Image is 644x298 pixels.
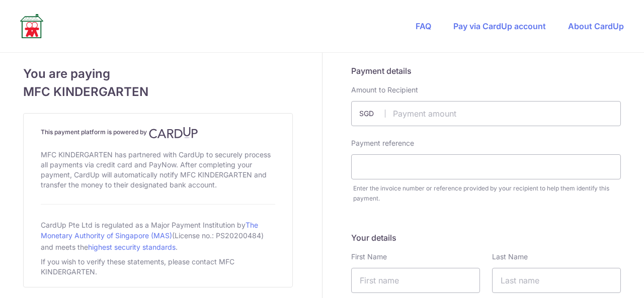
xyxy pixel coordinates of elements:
h5: Payment details [351,65,621,77]
label: Payment reference [351,138,414,148]
h4: This payment platform is powered by [41,127,275,139]
label: First Name [351,252,387,262]
div: If you wish to verify these statements, please contact MFC KINDERGARTEN. [41,255,275,279]
div: MFC KINDERGARTEN has partnered with CardUp to securely process all payments via credit card and P... [41,148,275,192]
a: Pay via CardUp account [453,21,546,31]
a: highest security standards [88,243,176,251]
input: Payment amount [351,101,621,126]
label: Last Name [492,252,528,262]
input: First name [351,268,480,293]
div: Enter the invoice number or reference provided by your recipient to help them identify this payment. [353,183,621,204]
span: SGD [359,109,385,119]
h5: Your details [351,232,621,244]
div: CardUp Pte Ltd is regulated as a Major Payment Institution by (License no.: PS20200484) and meets... [41,217,275,255]
label: Amount to Recipient [351,85,418,95]
img: CardUp [149,127,198,139]
input: Last name [492,268,621,293]
span: You are paying [23,65,293,83]
span: MFC KINDERGARTEN [23,83,293,101]
a: About CardUp [568,21,624,31]
a: FAQ [416,21,431,31]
